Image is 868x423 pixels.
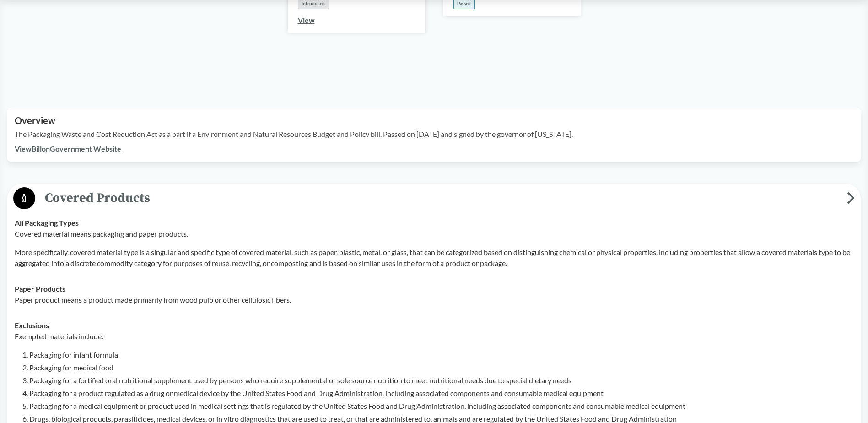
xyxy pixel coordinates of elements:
p: The Packaging Waste and Cost Reduction Act as a part if a Environment and Natural Resources Budge... [15,129,853,140]
li: Packaging for infant formula [29,349,853,360]
p: More specifically, covered material type is a singular and specific type of covered material, suc... [15,247,853,269]
li: Packaging for a product regulated as a drug or medical device by the United States Food and Drug ... [29,388,853,399]
a: ViewBillonGovernment Website [15,144,121,153]
strong: Paper Products [15,284,65,293]
li: Packaging for medical food [29,362,853,373]
li: Packaging for a fortified oral nutritional supplement used by persons who require supplemental or... [29,375,853,386]
p: Exempted materials include: [15,331,853,342]
button: Covered Products [11,187,857,210]
span: Covered Products [35,188,847,208]
p: Paper product means a product made primarily from wood pulp or other cellulosic fibers. [15,294,853,305]
strong: All Packaging Types [15,218,79,227]
p: Covered material means packaging and paper products. [15,228,853,239]
h2: Overview [15,115,853,126]
strong: Exclusions [15,321,49,330]
li: Packaging for a medical equipment or product used in medical settings that is regulated by the Un... [29,401,853,412]
a: View [298,16,315,24]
